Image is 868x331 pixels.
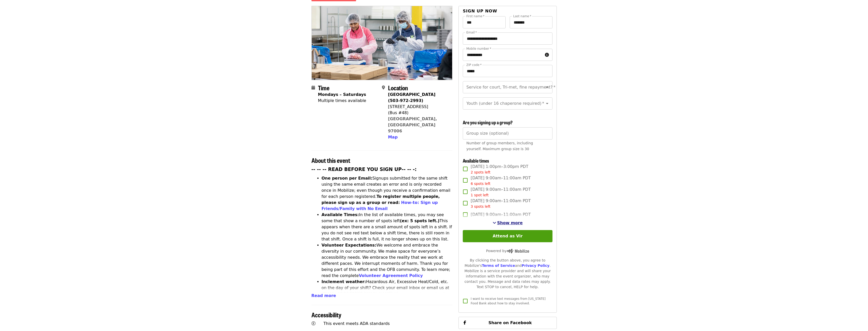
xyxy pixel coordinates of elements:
[466,141,533,151] span: Number of group members, including yourself. Maximum group size is 30
[311,293,336,298] span: Read more
[463,49,543,61] input: Mobile number
[382,85,385,90] i: map-marker-alt icon
[322,176,373,181] strong: One person per Email:
[318,98,366,104] div: Multiple times available
[388,110,448,116] div: (Bus #48)
[322,175,453,212] li: Signups submitted for the same shift using the same email creates an error and is only recorded o...
[388,134,398,140] button: Map
[463,16,506,28] input: First name
[466,47,491,50] label: Mobile number
[322,200,438,211] a: How-to: Sign up Friends/Family with No Email
[311,321,316,326] i: universal-access icon
[388,116,437,133] a: [GEOGRAPHIC_DATA], [GEOGRAPHIC_DATA] 97006
[466,63,482,66] label: ZIP code
[471,164,528,175] span: [DATE] 1:00pm–3:00pm PDT
[463,65,552,77] input: ZIP code
[463,127,552,140] input: [object Object]
[322,242,453,279] li: We welcome and embrace the diversity in our community. We make space for everyone’s accessibility...
[322,212,359,217] strong: Available Times:
[471,204,490,208] span: 3 spots left
[471,182,490,186] span: 6 spots left
[466,15,485,18] label: First name
[400,218,439,223] strong: (ex: 5 spots left.)
[463,32,552,45] input: Email
[463,9,497,13] span: Sign up now
[522,264,549,268] a: Privacy Policy
[388,135,398,140] span: Map
[482,264,515,268] a: Terms of Service
[463,258,552,290] div: By clicking the button above, you agree to Mobilize's and . Mobilize is a service provider and wi...
[471,175,531,186] span: [DATE] 9:00am–11:00am PDT
[322,243,377,248] strong: Volunteer Expectations:
[471,297,545,305] span: I want to receive text messages from [US_STATE] Food Bank about how to stay involved.
[322,194,440,205] strong: To register multiple people, please sign up as a group or read:
[545,53,549,57] i: circle-info icon
[322,212,453,242] li: In the list of available times, you may see some that show a number of spots left This appears wh...
[510,16,552,28] input: Last name
[311,310,341,319] span: Accessibility
[323,321,390,326] span: This event meets ADA standards
[471,170,490,174] span: 2 spots left
[318,83,329,92] span: Time
[312,6,452,80] img: Oct/Nov/Dec - Beaverton: Repack/Sort (age 10+) organized by Oregon Food Bank
[463,119,513,126] span: Are you signing up a group?
[471,198,531,209] span: [DATE] 9:00am–11:00am PDT
[471,186,531,198] span: [DATE] 9:00am–11:00am PDT
[311,167,417,172] strong: -- -- -- READ BEFORE YOU SIGN UP-- -- -:
[322,279,366,284] strong: Inclement weather:
[388,92,435,103] strong: [GEOGRAPHIC_DATA] (503-972-2993)
[458,317,557,329] button: Share on Facebook
[322,279,453,309] li: Hazardous Air, Excessive Heat/Cold, etc. on the day of your shift? Check your email inbox or emai...
[544,100,551,107] button: Open
[544,84,551,91] button: Open
[471,212,531,218] span: [DATE] 9:00am–11:00am PDT
[486,249,529,253] span: Powered by
[463,157,489,164] span: Available times
[311,293,336,299] button: Read more
[471,193,489,197] span: 1 spot left
[493,220,523,226] button: See more timeslots
[488,320,532,325] span: Share on Facebook
[388,83,408,92] span: Location
[466,31,477,34] label: Email
[311,85,315,90] i: calendar icon
[311,156,350,165] span: About this event
[507,249,529,253] img: Powered by Mobilize
[359,273,423,278] a: Volunteer Agreement Policy
[497,220,523,225] span: Show more
[463,230,552,242] button: Attend as Vir
[388,104,448,110] div: [STREET_ADDRESS]
[318,92,366,97] strong: Mondays – Saturdays
[513,15,531,18] label: Last name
